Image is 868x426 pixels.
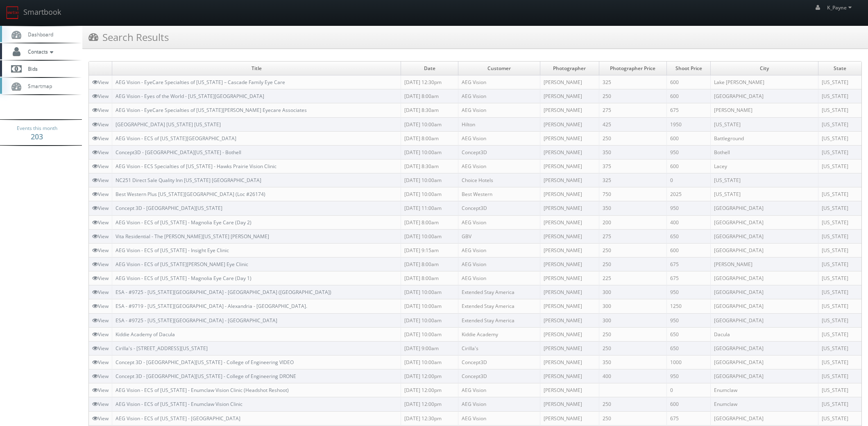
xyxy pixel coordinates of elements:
[92,191,109,198] a: View
[818,159,861,173] td: [US_STATE]
[540,201,599,215] td: [PERSON_NAME]
[599,355,667,369] td: 350
[540,299,599,313] td: [PERSON_NAME]
[401,313,458,327] td: [DATE] 10:00am
[458,355,540,369] td: Concept3D
[92,107,109,114] a: View
[92,79,109,86] a: View
[458,173,540,187] td: Choice Hotels
[116,387,289,394] a: AEG Vision - ECS of [US_STATE] - Enumclaw Vision Clinic (Headshot Reshoot)
[401,285,458,299] td: [DATE] 10:00am
[458,243,540,257] td: AEG Vision
[540,397,599,411] td: [PERSON_NAME]
[401,383,458,397] td: [DATE] 12:00pm
[24,82,52,89] span: Smartmap
[599,75,667,89] td: 325
[540,62,599,75] td: Photographer
[710,369,818,383] td: [GEOGRAPHIC_DATA]
[818,201,861,215] td: [US_STATE]
[710,271,818,285] td: [GEOGRAPHIC_DATA]
[667,173,710,187] td: 0
[24,65,38,72] span: Bids
[116,359,294,366] a: Concept 3D - [GEOGRAPHIC_DATA][US_STATE] - College of Engineering VIDEO
[710,159,818,173] td: Lacey
[540,285,599,299] td: [PERSON_NAME]
[458,145,540,159] td: Concept3D
[92,373,109,380] a: View
[458,285,540,299] td: Extended Stay America
[818,131,861,145] td: [US_STATE]
[116,191,265,198] a: Best Western Plus [US_STATE][GEOGRAPHIC_DATA] (Loc #26174)
[92,177,109,184] a: View
[401,257,458,271] td: [DATE] 8:00am
[116,373,296,380] a: Concept 3D - [GEOGRAPHIC_DATA][US_STATE] - College of Engineering DRONE
[401,117,458,131] td: [DATE] 10:00am
[401,271,458,285] td: [DATE] 8:00am
[401,75,458,89] td: [DATE] 12:30pm
[667,327,710,341] td: 650
[401,369,458,383] td: [DATE] 12:00pm
[401,411,458,425] td: [DATE] 12:30pm
[710,313,818,327] td: [GEOGRAPHIC_DATA]
[667,299,710,313] td: 1250
[116,275,252,282] a: AEG Vision - ECS of [US_STATE] - Magnolia Eye Care (Day 1)
[458,103,540,117] td: AEG Vision
[710,103,818,117] td: [PERSON_NAME]
[458,299,540,313] td: Extended Stay America
[6,6,19,19] img: smartbook-logo.png
[401,187,458,201] td: [DATE] 10:00am
[92,219,109,226] a: View
[710,299,818,313] td: [GEOGRAPHIC_DATA]
[540,187,599,201] td: [PERSON_NAME]
[401,201,458,215] td: [DATE] 11:00am
[818,355,861,369] td: [US_STATE]
[667,285,710,299] td: 950
[458,187,540,201] td: Best Western
[116,107,307,114] a: AEG Vision - EyeCare Specialties of [US_STATE][PERSON_NAME] Eyecare Associates
[540,215,599,229] td: [PERSON_NAME]
[92,415,109,422] a: View
[818,327,861,341] td: [US_STATE]
[599,215,667,229] td: 200
[116,303,307,310] a: ESA - #9719 - [US_STATE][GEOGRAPHIC_DATA] - Alexandria - [GEOGRAPHIC_DATA].
[818,411,861,425] td: [US_STATE]
[401,327,458,341] td: [DATE] 10:00am
[818,285,861,299] td: [US_STATE]
[710,75,818,89] td: Lake [PERSON_NAME]
[599,313,667,327] td: 300
[458,75,540,89] td: AEG Vision
[599,327,667,341] td: 250
[540,271,599,285] td: [PERSON_NAME]
[116,331,175,338] a: Kiddie Academy of Dacula
[24,31,53,38] span: Dashboard
[710,327,818,341] td: Dacula
[667,159,710,173] td: 600
[599,145,667,159] td: 350
[401,341,458,355] td: [DATE] 9:00am
[116,219,252,226] a: AEG Vision - ECS of [US_STATE] - Magnolia Eye Care (Day 2)
[818,145,861,159] td: [US_STATE]
[599,117,667,131] td: 425
[92,121,109,128] a: View
[92,135,109,142] a: View
[116,261,248,268] a: AEG Vision - ECS of [US_STATE][PERSON_NAME] Eye Clinic
[458,229,540,243] td: GBV
[818,89,861,103] td: [US_STATE]
[667,341,710,355] td: 650
[116,79,285,86] a: AEG Vision - EyeCare Specialties of [US_STATE] – Cascade Family Eye Care
[599,285,667,299] td: 300
[116,289,331,296] a: ESA - #9725 - [US_STATE][GEOGRAPHIC_DATA] - [GEOGRAPHIC_DATA] ([GEOGRAPHIC_DATA])
[401,159,458,173] td: [DATE] 8:30am
[540,341,599,355] td: [PERSON_NAME]
[818,313,861,327] td: [US_STATE]
[116,163,276,170] a: AEG Vision - ECS Specialties of [US_STATE] - Hawks Prairie Vision Clinic
[458,383,540,397] td: AEG Vision
[710,187,818,201] td: [US_STATE]
[92,359,109,366] a: View
[710,145,818,159] td: Bothell
[710,117,818,131] td: [US_STATE]
[540,103,599,117] td: [PERSON_NAME]
[710,257,818,271] td: [PERSON_NAME]
[116,177,261,184] a: NC251 Direct Sale Quality Inn [US_STATE] [GEOGRAPHIC_DATA]
[116,93,264,100] a: AEG Vision - Eyes of the World - [US_STATE][GEOGRAPHIC_DATA]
